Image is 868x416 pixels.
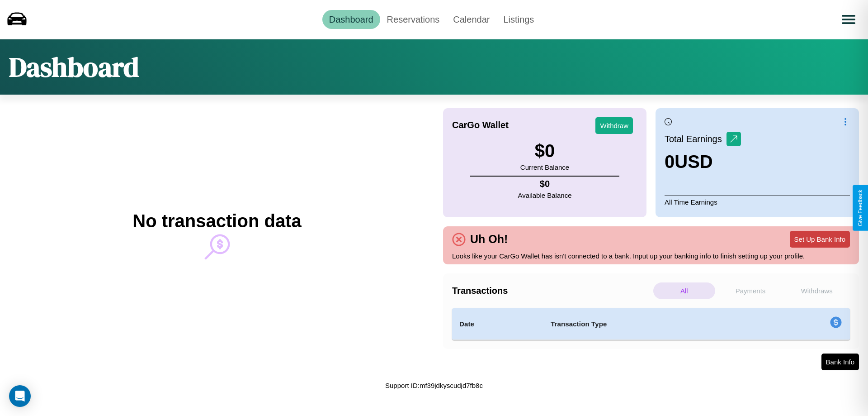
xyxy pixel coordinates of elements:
[786,282,848,299] p: Withdraws
[452,250,850,262] p: Looks like your CarGo Wallet has isn't connected to a bank. Input up your banking info to finish ...
[459,319,536,330] h4: Date
[551,319,756,330] h4: Transaction Type
[595,117,633,134] button: Withdraw
[452,286,651,296] h4: Transactions
[380,10,447,29] a: Reservations
[520,141,569,161] h3: $ 0
[836,7,861,32] button: Open menu
[322,10,380,29] a: Dashboard
[452,120,509,130] h4: CarGo Wallet
[821,354,859,370] button: Bank Info
[9,385,31,407] div: Open Intercom Messenger
[132,211,301,231] h2: No transaction data
[665,152,741,172] h3: 0 USD
[496,10,541,29] a: Listings
[518,189,572,201] p: Available Balance
[9,48,139,86] h1: Dashboard
[665,196,850,208] p: All Time Earnings
[446,10,496,29] a: Calendar
[653,282,715,299] p: All
[385,379,483,392] p: Support ID: mf39jdkyscudjd7fb8c
[857,190,863,226] div: Give Feedback
[452,308,850,340] table: simple table
[520,161,569,173] p: Current Balance
[466,233,512,246] h4: Uh Oh!
[665,131,726,147] p: Total Earnings
[790,231,850,248] button: Set Up Bank Info
[720,282,782,299] p: Payments
[518,179,572,189] h4: $ 0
